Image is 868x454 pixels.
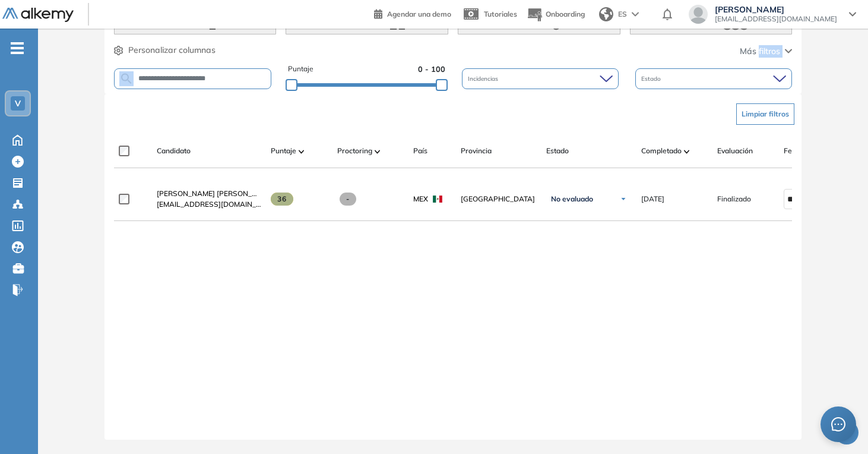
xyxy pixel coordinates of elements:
div: Estado [635,68,792,89]
div: Incidencias [462,68,619,89]
span: País [413,146,427,156]
span: Estado [641,74,663,83]
span: ES [618,9,627,20]
span: Fecha límite [784,146,824,156]
img: SEARCH_ALT [119,71,134,86]
span: Estado [546,146,569,156]
span: [EMAIL_ADDRESS][DOMAIN_NAME] [715,14,837,24]
span: Puntaje [288,64,313,75]
img: world [599,7,613,21]
img: Logo [2,8,74,23]
img: arrow [632,12,639,17]
span: Candidato [157,146,191,156]
span: [PERSON_NAME] [715,5,837,14]
span: [DATE] [641,194,664,204]
img: [missing "en.ARROW_ALT" translation] [684,150,690,153]
button: Onboarding [527,2,585,27]
button: Más filtros [740,45,792,58]
span: message [831,417,846,432]
span: Personalizar columnas [128,44,216,56]
button: Personalizar columnas [114,44,216,56]
img: MEX [433,196,442,203]
span: Provincia [461,146,492,156]
img: [missing "en.ARROW_ALT" translation] [299,150,305,153]
a: [PERSON_NAME] [PERSON_NAME] [PERSON_NAME] [157,188,261,199]
span: Incidencias [468,74,500,83]
a: Agendar una demo [374,6,451,20]
span: MEX [413,194,428,204]
span: [PERSON_NAME] [PERSON_NAME] [PERSON_NAME] [157,189,335,198]
img: Ícono de flecha [620,196,627,203]
span: 0 - 100 [418,64,445,75]
span: Completado [641,146,682,156]
span: - [340,193,357,206]
span: V [15,99,21,108]
span: Proctoring [337,146,372,156]
span: No evaluado [551,194,593,204]
span: [EMAIL_ADDRESS][DOMAIN_NAME] [157,199,261,210]
span: Onboarding [546,10,585,18]
img: [missing "en.ARROW_ALT" translation] [375,150,381,153]
span: Puntaje [271,146,296,156]
span: [GEOGRAPHIC_DATA] [461,194,537,204]
i: - [11,47,24,49]
span: Evaluación [717,146,753,156]
span: Agendar una demo [387,10,451,18]
span: 36 [271,193,294,206]
span: Finalizado [717,194,751,204]
span: Tutoriales [484,10,517,18]
button: Limpiar filtros [736,103,794,125]
span: Más filtros [740,45,780,58]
